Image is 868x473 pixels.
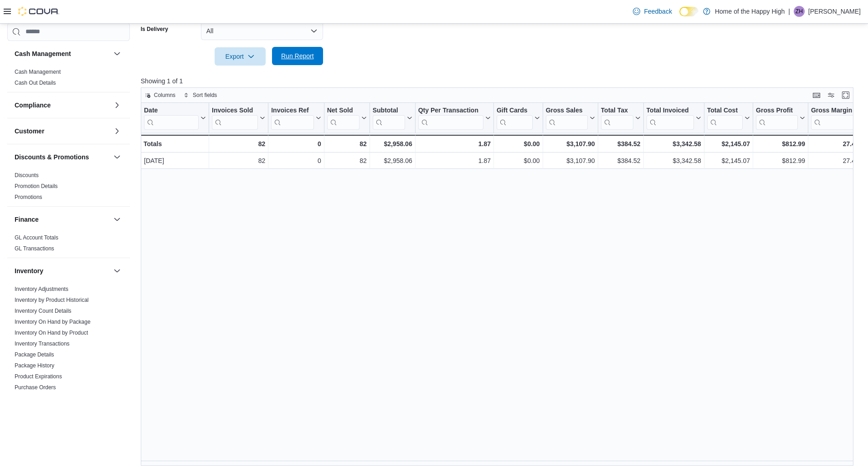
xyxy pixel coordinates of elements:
span: Cash Out Details [15,79,56,86]
label: Is Delivery [141,25,168,33]
button: All [201,22,323,40]
button: Gross Margin [811,107,864,130]
div: $384.52 [601,155,640,166]
div: Invoices Ref [271,107,313,130]
button: Compliance [15,101,110,110]
div: Gross Margin [811,107,857,115]
button: Date [144,107,206,130]
div: $3,342.58 [646,138,701,149]
button: Total Invoiced [646,107,701,130]
div: Subtotal [372,107,405,130]
div: Date [144,107,199,130]
h3: Compliance [15,101,51,110]
button: Enter fullscreen [840,90,851,101]
span: Run Report [281,51,314,61]
div: Invoices Sold [212,107,258,115]
div: $3,342.58 [646,155,701,166]
span: Cash Management [15,68,61,76]
button: Inventory [112,265,123,276]
div: Gross Profit [756,107,798,130]
div: 1.87 [418,155,491,166]
a: Cash Management [15,69,61,75]
button: Columns [141,90,179,101]
button: Compliance [112,100,123,111]
img: Cova [18,7,59,16]
button: Inventory [15,266,110,275]
span: GL Transactions [15,245,54,252]
div: Subtotal [372,107,405,115]
button: Qty Per Transaction [418,107,490,130]
div: Total Invoiced [646,107,693,130]
input: Dark Mode [679,7,699,16]
button: Customer [112,126,123,137]
div: Total Tax [601,107,633,115]
div: 82 [327,155,367,166]
div: 27.48% [811,155,864,166]
div: $0.00 [497,155,540,166]
span: Export [220,47,260,66]
div: $812.99 [756,138,805,149]
button: Finance [112,214,123,225]
span: Inventory On Hand by Product [15,329,88,336]
div: 1.87 [418,138,490,149]
a: Inventory On Hand by Product [15,330,88,336]
span: Reorder [15,395,34,402]
button: Customer [15,127,110,136]
h3: Customer [15,127,44,136]
span: Columns [154,92,175,99]
button: Discounts & Promotions [112,152,123,163]
span: Purchase Orders [15,384,56,391]
button: Invoices Sold [212,107,265,130]
span: Inventory Adjustments [15,285,68,293]
p: Home of the Happy High [715,6,785,17]
div: Finance [7,232,130,258]
div: Zachary Haire [794,6,805,17]
div: Totals [144,138,206,149]
a: Purchase Orders [15,384,56,391]
div: Qty Per Transaction [418,107,483,130]
div: $812.99 [756,155,805,166]
p: | [788,6,790,17]
div: 82 [212,155,265,166]
h3: Finance [15,215,39,224]
button: Gift Cards [497,107,540,130]
a: GL Transactions [15,245,54,252]
button: Export [215,47,266,66]
div: 82 [212,138,265,149]
div: $2,145.07 [707,155,750,166]
span: Inventory Count Details [15,307,72,315]
a: Feedback [629,2,675,20]
a: Cash Out Details [15,80,56,86]
div: [DATE] [144,155,206,166]
div: 0 [271,155,321,166]
a: Product Expirations [15,373,62,380]
button: Gross Sales [545,107,595,130]
div: Gift Cards [497,107,533,115]
div: Gift Card Sales [497,107,533,130]
p: Showing 1 of 1 [141,76,861,86]
div: 0 [271,138,321,149]
div: Date [144,107,199,115]
a: Inventory On Hand by Package [15,319,91,325]
div: Total Tax [601,107,633,130]
button: Gross Profit [756,107,805,130]
div: Cash Management [7,66,130,92]
button: Sort fields [180,90,221,101]
div: $2,145.07 [707,138,750,149]
div: $384.52 [601,138,640,149]
div: $2,958.06 [373,155,412,166]
div: Inventory [7,284,130,418]
a: Package Details [15,351,54,358]
button: Total Cost [707,107,750,130]
button: Cash Management [112,48,123,59]
button: Run Report [272,47,323,65]
span: Promotions [15,193,42,201]
div: Total Cost [707,107,742,115]
div: 82 [327,138,366,149]
span: Discounts [15,172,39,179]
div: $0.00 [497,138,540,149]
div: Invoices Sold [212,107,258,130]
div: Net Sold [327,107,359,130]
